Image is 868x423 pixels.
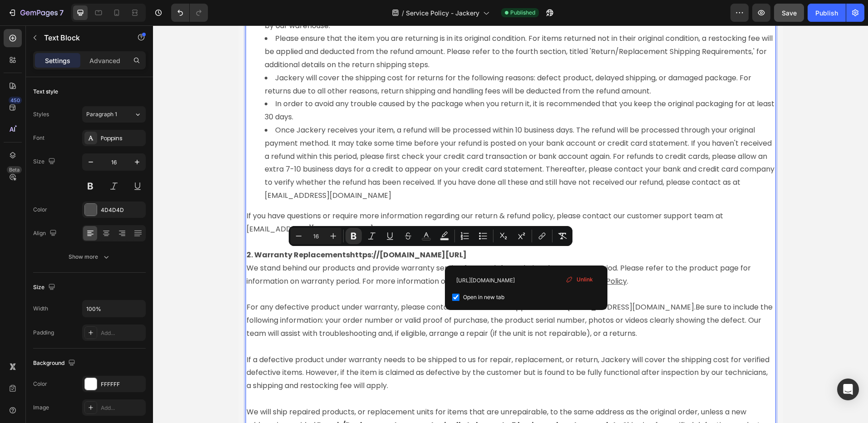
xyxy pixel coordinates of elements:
[33,329,54,337] div: Padding
[33,110,49,118] div: Styles
[69,252,111,261] div: Show more
[164,394,470,405] strong: Repair/Replacement process typically takes up to 5 business days to complete.
[112,73,621,97] a: In order to avoid any trouble caused by the package when you return it, it is recommended that yo...
[33,206,47,214] div: Color
[4,4,68,22] button: 7
[94,185,572,209] a: If you have questions or require more information regarding our return & refund policy, please co...
[414,276,542,287] a: [EMAIL_ADDRESS][DOMAIN_NAME].
[86,110,117,118] span: Paragraph 1
[112,99,621,175] a: Once Jackery receives your item, a refund will be processed within 10 business days. The refund w...
[808,4,846,22] button: Publish
[782,9,797,17] span: Save
[45,56,70,65] p: Settings
[101,134,143,143] div: Poppins
[82,106,146,123] button: Paragraph 1
[463,292,504,303] span: Open in new tab
[59,7,64,18] p: 7
[510,9,535,17] span: Published
[402,8,404,18] span: /
[33,281,57,294] div: Size
[837,379,859,400] div: Open Intercom Messenger
[425,251,474,261] u: Service Policy
[33,380,47,388] div: Color
[33,227,59,240] div: Align
[406,8,479,18] span: Service Policy - Jackery
[83,300,145,317] input: Auto
[112,47,598,71] a: Jackery will cover the shipping cost for returns for the following reasons: defect product, delay...
[153,25,868,423] iframe: Design area
[425,251,475,261] a: Service Policy.
[33,357,77,369] div: Background
[33,249,146,265] button: Show more
[94,223,622,315] p: We stand behind our products and provide warranty service for any defects during the warranty per...
[774,4,804,22] button: Save
[33,403,49,412] div: Image
[7,166,22,173] div: Beta
[815,8,838,18] div: Publish
[9,97,22,104] div: 450
[101,206,143,214] div: 4D4D4D
[171,4,208,22] div: Undo/Redo
[44,32,121,43] p: Text Block
[452,273,600,287] input: Paste link here
[289,226,572,246] div: Editor contextual toolbar
[33,134,44,142] div: Font
[101,404,143,412] div: Add...
[101,380,143,389] div: FFFFFF
[577,275,593,284] span: Unlink
[33,156,57,168] div: Size
[33,88,58,96] div: Text style
[33,305,48,313] div: Width
[101,329,143,337] div: Add...
[112,8,620,44] a: Please ensure that the item you are returning is in its original condition. For items returned no...
[94,224,314,235] a: 2. Warranty Replacementshttps://[DOMAIN_NAME][URL]
[94,315,622,367] p: If a defective product under warranty needs to be shipped to us for repair, replacement, or retur...
[89,56,120,65] p: Advanced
